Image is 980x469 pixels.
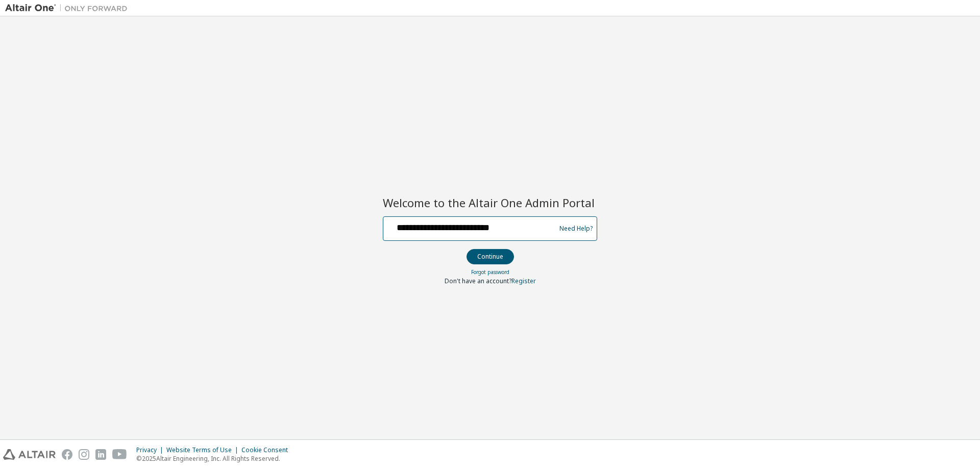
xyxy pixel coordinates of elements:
img: instagram.svg [79,449,89,460]
a: Forgot password [471,268,509,276]
button: Continue [467,249,514,264]
img: youtube.svg [112,449,127,460]
img: Altair One [5,3,133,13]
img: facebook.svg [62,449,72,460]
span: Don't have an account? [445,277,511,285]
h2: Welcome to the Altair One Admin Portal [383,195,597,210]
p: © 2025 Altair Engineering, Inc. All Rights Reserved. [136,454,294,463]
div: Cookie Consent [241,446,294,454]
div: Privacy [136,446,166,454]
img: altair_logo.svg [3,449,56,460]
div: Website Terms of Use [166,446,241,454]
a: Register [511,277,536,285]
img: linkedin.svg [95,449,106,460]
